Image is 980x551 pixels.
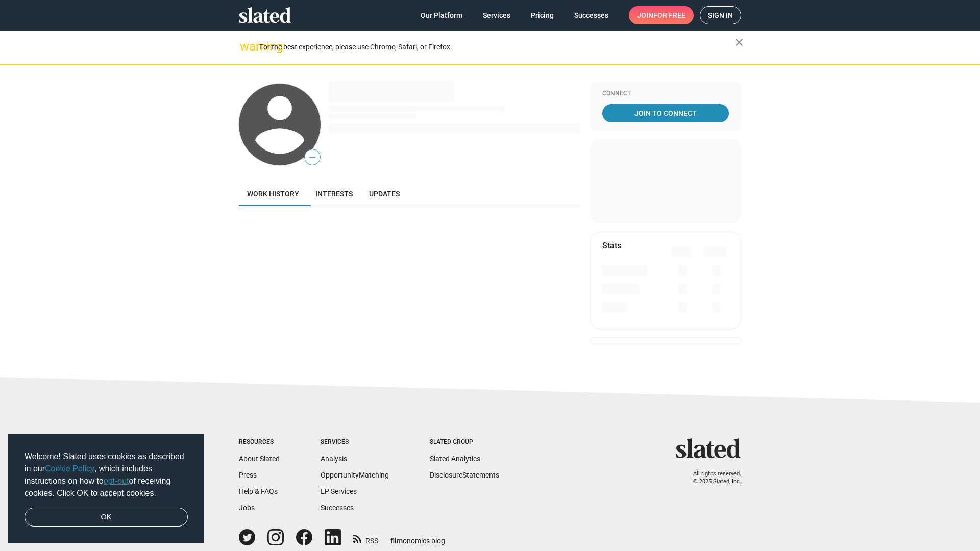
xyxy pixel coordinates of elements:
[104,477,129,485] a: opt-out
[708,7,733,24] span: Sign in
[604,104,727,122] span: Join To Connect
[602,104,729,122] a: Join To Connect
[421,6,462,24] span: Our Platform
[24,508,188,527] a: dismiss cookie message
[430,471,499,479] a: DisclosureStatements
[483,6,510,24] span: Services
[247,190,299,198] span: Work history
[321,438,389,446] div: Services
[700,6,741,24] a: Sign in
[45,464,94,473] a: Cookie Policy
[239,182,307,206] a: Work history
[523,6,562,24] a: Pricing
[412,6,471,24] a: Our Platform
[390,537,403,545] span: film
[239,504,255,512] a: Jobs
[315,190,353,198] span: Interests
[430,438,499,446] div: Slated Group
[321,455,347,463] a: Analysis
[8,434,204,543] div: cookieconsent
[602,90,729,98] div: Connect
[353,530,378,546] a: RSS
[239,471,257,479] a: Press
[475,6,519,24] a: Services
[305,151,320,164] span: —
[653,6,685,24] span: for free
[637,6,685,24] span: Join
[733,36,745,48] mat-icon: close
[239,455,280,463] a: About Slated
[321,471,389,479] a: OpportunityMatching
[24,450,188,499] span: Welcome! Slated uses cookies as described in our , which includes instructions on how to of recei...
[574,6,608,24] span: Successes
[682,470,741,485] p: All rights reserved. © 2025 Slated, Inc.
[321,487,357,495] a: EP Services
[239,487,278,495] a: Help & FAQs
[361,182,408,206] a: Updates
[307,182,361,206] a: Interests
[369,190,400,198] span: Updates
[390,528,445,546] a: filmonomics blog
[259,40,735,54] div: For the best experience, please use Chrome, Safari, or Firefox.
[321,504,354,512] a: Successes
[430,455,480,463] a: Slated Analytics
[629,6,694,24] a: Joinfor free
[602,240,621,251] mat-card-title: Stats
[566,6,617,24] a: Successes
[239,438,280,446] div: Resources
[531,6,554,24] span: Pricing
[240,40,252,53] mat-icon: warning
